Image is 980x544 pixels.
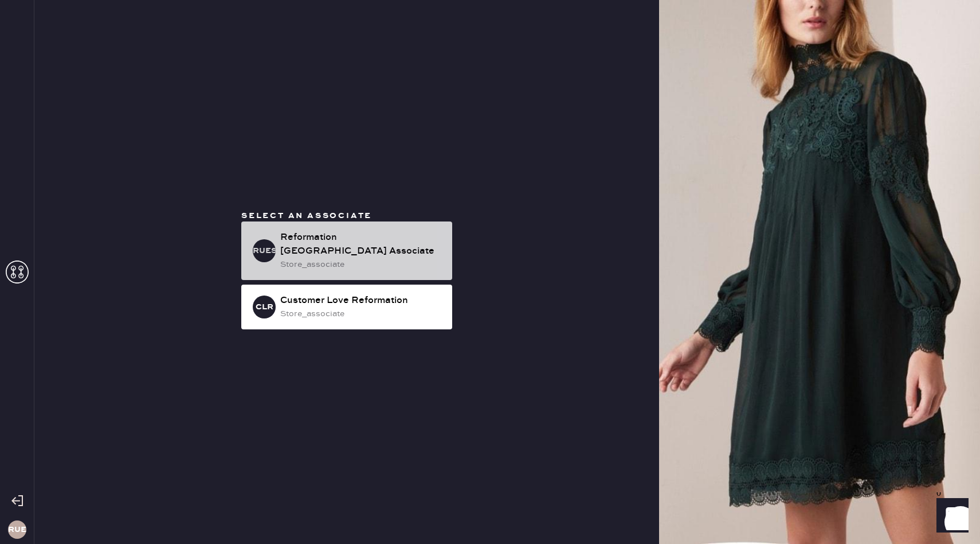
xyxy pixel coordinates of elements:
span: Select an associate [241,211,372,221]
iframe: Front Chat [926,492,975,542]
div: Customer Love Reformation [280,294,443,308]
h3: CLR [256,303,273,311]
h3: RUES [8,526,26,534]
div: store_associate [280,308,443,320]
div: store_associate [280,258,443,271]
h3: RUESA [253,247,276,255]
div: Reformation [GEOGRAPHIC_DATA] Associate [280,231,443,258]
